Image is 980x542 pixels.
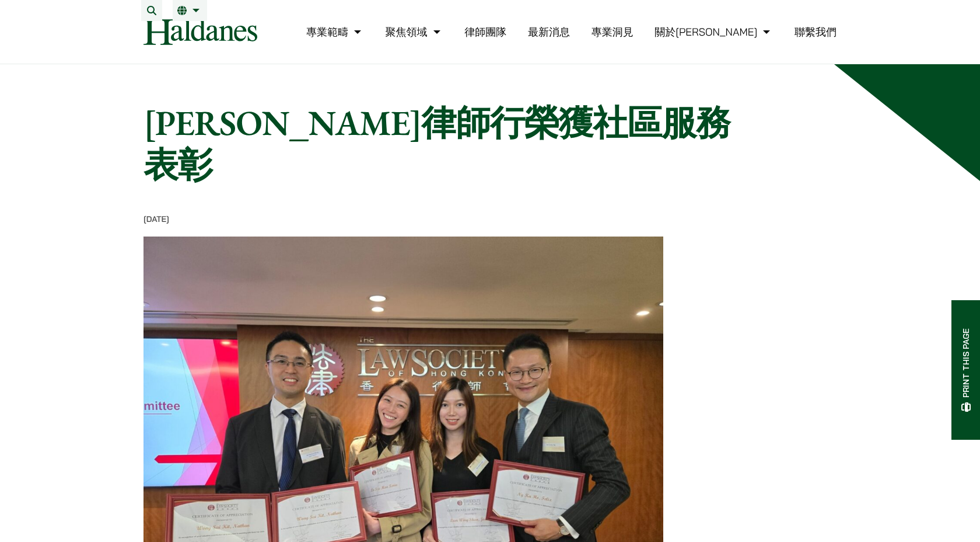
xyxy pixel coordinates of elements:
[386,25,443,39] a: 聚焦領域
[143,214,169,224] time: [DATE]
[654,25,773,39] a: 關於何敦
[464,25,506,39] a: 律師團隊
[591,25,633,39] a: 專業洞見
[528,25,570,39] a: 最新消息
[794,25,836,39] a: 聯繫我們
[306,25,364,39] a: 專業範疇
[143,102,749,186] h1: [PERSON_NAME]律師行榮獲社區服務表彰
[143,19,257,45] img: Logo of Haldanes
[177,6,202,15] a: 繁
